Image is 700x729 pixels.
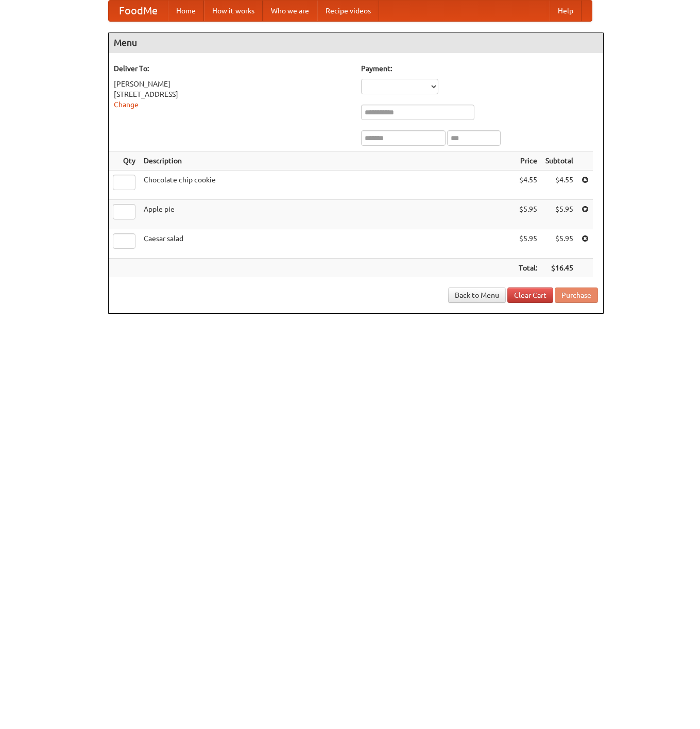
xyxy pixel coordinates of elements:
[541,259,577,278] th: $16.45
[168,1,204,21] a: Home
[541,200,577,229] td: $5.95
[515,200,541,229] td: $5.95
[555,287,598,303] button: Purchase
[114,100,139,109] a: Change
[204,1,263,21] a: How it works
[515,229,541,259] td: $5.95
[109,32,603,53] h4: Menu
[317,1,379,21] a: Recipe videos
[140,229,515,259] td: Caesar salad
[541,151,577,171] th: Subtotal
[114,79,351,89] div: [PERSON_NAME]
[109,1,168,21] a: FoodMe
[114,63,351,74] h5: Deliver To:
[550,1,582,21] a: Help
[515,151,541,171] th: Price
[507,287,553,303] a: Clear Cart
[140,151,515,171] th: Description
[263,1,317,21] a: Who we are
[541,229,577,259] td: $5.95
[109,151,140,171] th: Qty
[140,200,515,229] td: Apple pie
[140,171,515,200] td: Chocolate chip cookie
[515,259,541,278] th: Total:
[114,89,351,99] div: [STREET_ADDRESS]
[515,171,541,200] td: $4.55
[541,171,577,200] td: $4.55
[361,63,598,74] h5: Payment:
[448,287,506,303] a: Back to Menu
